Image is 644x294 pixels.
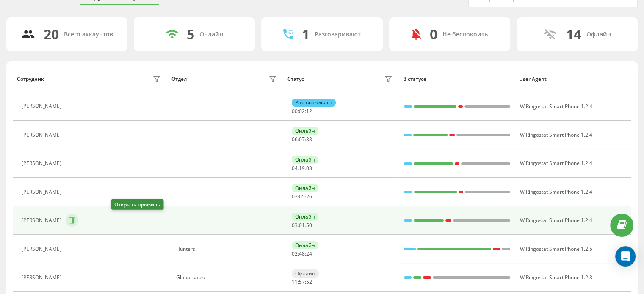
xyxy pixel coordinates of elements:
span: 00 [292,107,298,115]
div: Онлайн [292,213,318,221]
div: Open Intercom Messenger [615,246,636,267]
div: Офлайн [292,269,319,278]
div: Hunters [176,246,279,252]
div: 20 [44,26,59,42]
div: : : [292,165,312,171]
span: 02 [299,107,305,115]
span: W Ringostat Smart Phone 1.2.5 [520,245,592,253]
span: 33 [306,136,312,143]
span: 12 [306,107,312,115]
div: Всего аккаунтов [64,31,113,38]
span: 52 [306,278,312,286]
span: 03 [292,222,298,229]
div: Онлайн [292,127,318,135]
span: 57 [299,278,305,286]
div: Разговаривают [315,31,361,38]
span: W Ringostat Smart Phone 1.2.4 [520,217,592,224]
span: 04 [292,165,298,172]
span: 24 [306,250,312,257]
span: W Ringostat Smart Phone 1.2.4 [520,188,592,195]
div: Онлайн [292,241,318,249]
div: Сотрудник [17,76,44,82]
span: 26 [306,193,312,200]
div: [PERSON_NAME] [22,246,64,252]
span: 01 [299,222,305,229]
span: W Ringostat Smart Phone 1.2.4 [520,131,592,138]
div: [PERSON_NAME] [22,275,64,280]
span: 02 [292,250,298,257]
div: : : [292,194,312,200]
span: 11 [292,278,298,286]
div: : : [292,223,312,228]
div: [PERSON_NAME] [22,217,64,223]
span: 50 [306,222,312,229]
div: Онлайн [292,156,318,164]
div: [PERSON_NAME] [22,160,64,166]
span: W Ringostat Smart Phone 1.2.3 [520,274,592,281]
div: 5 [187,26,194,42]
div: Открыть профиль [111,199,163,210]
div: [PERSON_NAME] [22,132,64,138]
div: : : [292,137,312,143]
span: 07 [299,136,305,143]
div: Онлайн [292,184,318,192]
div: Разговаривает [292,99,336,107]
div: : : [292,279,312,285]
span: 03 [292,193,298,200]
div: [PERSON_NAME] [22,103,64,109]
span: 48 [299,250,305,257]
div: Global sales [176,275,279,280]
span: 19 [299,165,305,172]
div: Не беспокоить [442,31,488,38]
span: W Ringostat Smart Phone 1.2.4 [520,159,592,167]
div: : : [292,108,312,114]
div: Офлайн [586,31,611,38]
div: В статусе [403,76,511,82]
div: User Agent [519,76,627,82]
div: 0 [430,26,437,42]
span: 05 [299,193,305,200]
span: 06 [292,136,298,143]
div: : : [292,251,312,257]
div: 14 [566,26,581,42]
div: Статус [287,76,304,82]
div: [PERSON_NAME] [22,189,64,195]
div: Онлайн [199,31,223,38]
span: W Ringostat Smart Phone 1.2.4 [520,103,592,110]
span: 03 [306,165,312,172]
div: Отдел [171,76,187,82]
div: 1 [302,26,310,42]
